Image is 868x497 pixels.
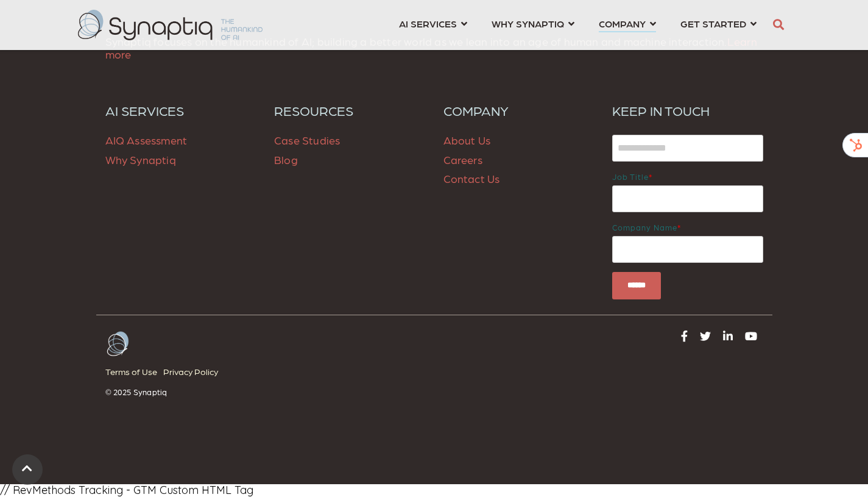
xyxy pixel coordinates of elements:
[105,331,130,357] img: Arctic-White Butterfly logo
[105,134,188,146] a: AIQ Assessment
[612,172,649,181] span: Job title
[399,15,457,32] span: AI SERVICES
[274,102,425,118] a: RESOURCES
[443,102,595,118] a: COMPANY
[274,134,340,146] a: Case Studies
[274,153,298,166] a: Blog
[443,172,500,185] a: Contact Us
[105,153,176,166] a: Why Synaptiq
[599,12,656,35] a: COMPANY
[399,12,467,35] a: AI SERVICES
[105,387,425,397] p: © 2025 Synaptiq
[78,10,263,40] img: synaptiq logo-2
[612,102,763,118] h6: KEEP IN TOUCH
[443,153,482,166] a: Careers
[612,223,677,232] span: Company name
[599,15,646,32] span: COMPANY
[105,363,163,380] a: Terms of Use
[492,15,564,32] span: WHY SYNAPTIQ
[680,15,746,32] span: GET STARTED
[443,134,491,146] a: About Us
[105,102,256,118] a: AI SERVICES
[492,12,574,35] a: WHY SYNAPTIQ
[387,3,769,47] nav: menu
[680,12,757,35] a: GET STARTED
[163,363,224,380] a: Privacy Policy
[105,363,425,387] div: Navigation Menu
